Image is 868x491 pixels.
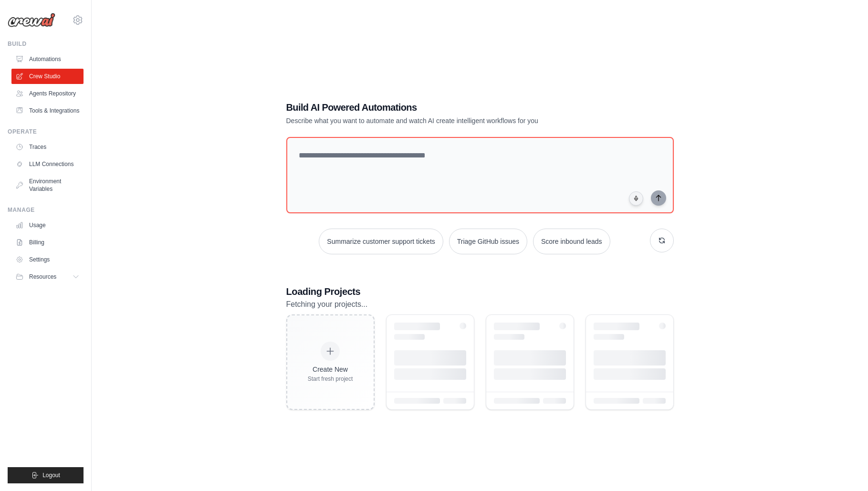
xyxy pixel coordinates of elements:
[308,375,353,383] div: Start fresh project
[8,128,84,136] div: Operate
[286,116,607,125] p: Describe what you want to automate and watch AI create intelligent workflows for you
[308,365,353,374] div: Create New
[8,467,84,483] button: Logout
[286,298,674,311] p: Fetching your projects...
[11,103,84,118] a: Tools & Integrations
[533,229,610,254] button: Score inbound leads
[8,40,84,48] div: Build
[650,229,674,252] button: Get new suggestions
[319,229,443,254] button: Summarize customer support tickets
[11,235,84,250] a: Billing
[286,101,607,114] h1: Build AI Powered Automations
[629,191,643,206] button: Click to speak your automation idea
[11,269,84,284] button: Resources
[11,218,84,233] a: Usage
[11,157,84,172] a: LLM Connections
[449,229,527,254] button: Triage GitHub issues
[8,13,55,27] img: Logo
[29,273,56,281] span: Resources
[286,285,674,298] h3: Loading Projects
[42,471,60,479] span: Logout
[11,174,84,197] a: Environment Variables
[11,86,84,101] a: Agents Repository
[8,206,84,214] div: Manage
[11,139,84,155] a: Traces
[11,52,84,67] a: Automations
[11,252,84,267] a: Settings
[11,69,84,84] a: Crew Studio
